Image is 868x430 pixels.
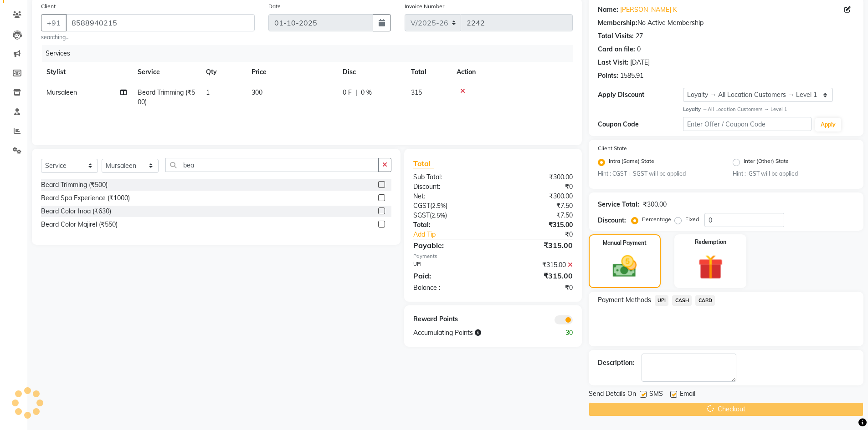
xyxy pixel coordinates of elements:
[252,88,262,96] span: 300
[41,193,130,203] div: Beard Spa Experience (₹1000)
[733,170,854,178] small: Hint : IGST will be applied
[406,314,493,324] div: Reward Points
[620,71,643,81] div: 1585.91
[268,2,281,10] label: Date
[406,220,493,230] div: Total:
[690,252,731,283] img: _gift.svg
[598,71,618,81] div: Points:
[598,45,635,54] div: Card on file:
[598,200,639,209] div: Service Total:
[643,200,667,209] div: ₹300.00
[66,14,255,31] input: Search by Name/Mobile/Email/Code
[413,211,430,219] span: SGST
[695,238,726,246] label: Redemption
[406,240,493,251] div: Payable:
[598,295,651,305] span: Payment Methods
[138,88,195,106] span: Beard Trimming (₹500)
[598,31,634,41] div: Total Visits:
[598,144,627,152] label: Client State
[493,172,580,182] div: ₹300.00
[355,88,357,97] span: |
[508,230,580,239] div: ₹0
[598,58,628,67] div: Last Visit:
[406,283,493,293] div: Balance :
[680,389,695,400] span: Email
[406,260,493,270] div: UPI
[637,45,641,54] div: 0
[695,295,715,306] span: CARD
[406,328,536,338] div: Accumulating Points
[406,201,493,211] div: ( )
[605,253,644,280] img: _cash.svg
[406,211,493,220] div: ( )
[432,202,446,209] span: 2.5%
[815,118,841,132] button: Apply
[598,5,618,15] div: Name:
[165,158,379,172] input: Search or Scan
[431,212,445,219] span: 2.5%
[406,172,493,182] div: Sub Total:
[406,62,451,82] th: Total
[620,5,677,15] a: [PERSON_NAME] K
[411,88,422,96] span: 315
[598,18,637,28] div: Membership:
[642,215,671,223] label: Percentage
[41,207,111,216] div: Beard Color Inoa (₹630)
[598,120,683,129] div: Coupon Code
[406,192,493,201] div: Net:
[683,106,854,113] div: All Location Customers → Level 1
[41,33,255,41] small: searching...
[493,283,580,293] div: ₹0
[493,192,580,201] div: ₹300.00
[598,358,634,368] div: Description:
[655,295,669,306] span: UPI
[337,62,406,82] th: Disc
[41,62,132,82] th: Stylist
[630,58,650,67] div: [DATE]
[649,389,663,400] span: SMS
[206,88,210,96] span: 1
[493,260,580,270] div: ₹315.00
[493,270,580,281] div: ₹315.00
[636,31,643,41] div: 27
[246,62,337,82] th: Price
[609,157,654,168] label: Intra (Same) State
[493,182,580,192] div: ₹0
[493,211,580,220] div: ₹7.50
[46,88,77,96] span: Mursaleen
[41,14,67,31] button: +91
[41,2,56,10] label: Client
[406,270,493,281] div: Paid:
[598,170,719,178] small: Hint : CGST + SGST will be applied
[361,88,372,97] span: 0 %
[343,88,352,97] span: 0 F
[42,45,580,62] div: Services
[598,216,626,225] div: Discount:
[406,182,493,192] div: Discount:
[451,62,573,82] th: Action
[598,18,854,28] div: No Active Membership
[200,62,246,82] th: Qty
[536,328,580,338] div: 30
[603,239,647,247] label: Manual Payment
[493,220,580,230] div: ₹315.00
[405,2,444,10] label: Invoice Number
[41,180,108,190] div: Beard Trimming (₹500)
[672,295,692,306] span: CASH
[744,157,789,168] label: Inter (Other) State
[413,253,572,260] div: Payments
[41,220,118,229] div: Beard Color Majirel (₹550)
[683,117,812,131] input: Enter Offer / Coupon Code
[406,230,507,239] a: Add Tip
[685,215,699,223] label: Fixed
[132,62,200,82] th: Service
[413,159,434,168] span: Total
[413,202,430,210] span: CGST
[598,90,683,100] div: Apply Discount
[493,240,580,251] div: ₹315.00
[589,389,636,400] span: Send Details On
[493,201,580,211] div: ₹7.50
[683,106,707,112] strong: Loyalty →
